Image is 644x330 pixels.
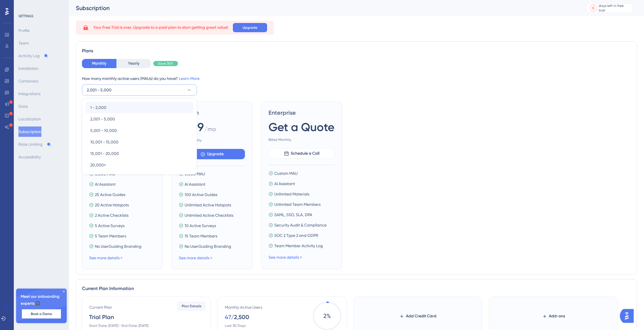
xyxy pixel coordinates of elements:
span: Add Credit Card [406,313,436,320]
button: Integrations [18,89,41,99]
div: Start Date: [DATE] - End Date: [DATE] [89,323,148,328]
div: Monthly Active Users [225,304,262,311]
span: No UserGuiding Branding [185,243,231,250]
button: Rate Limiting [18,139,51,149]
span: SOC 2 Type 2 and GDPR [274,232,318,239]
span: Upgrade [207,151,224,158]
span: Billed Monthly [179,138,245,143]
span: No UserGuiding Branding [95,243,141,250]
span: 10 Active Surveys [185,222,216,229]
button: Add Credit Card [390,311,446,321]
button: 15,001 - 20,000 [86,148,193,159]
button: Team [18,38,29,48]
button: Upgrade [233,23,267,32]
button: Yearly [116,59,151,68]
span: 5 Active Surveys [95,222,124,229]
span: Enterprise [269,109,335,117]
div: Last 30 Days [225,323,246,328]
span: 2,001 - 5,000 [90,116,115,122]
span: AI Assistant [185,181,205,188]
a: Learn More [179,76,200,81]
span: Save 30% [158,61,173,66]
span: 15,001 - 20,000 [90,150,119,157]
div: Subscription [76,4,572,12]
div: Current Plan Information [82,285,631,292]
span: Custom MAU [274,170,298,177]
button: 2,001 - 5,000 [86,113,193,125]
span: Unlimited Team Members [274,201,321,208]
span: 1 - 2,000 [90,104,106,111]
div: 0 [592,6,595,10]
button: Data [18,101,28,112]
button: 1 - 2,000 [86,102,193,113]
button: 5,001 - 10,000 [86,125,193,136]
span: 20,000+ [90,162,106,168]
button: Profile [18,25,30,36]
button: Containers [18,76,39,86]
span: AI Assistant [95,181,116,188]
div: How many monthly active users (MAUs) do you have? [82,75,631,82]
span: Plan Details [182,304,202,308]
button: Installation [18,63,39,74]
span: Unlimited Active Checklists [185,212,233,219]
a: See more details > [269,255,302,260]
span: Billed Monthly [269,137,335,142]
span: Schedule a Call [291,150,319,157]
span: Unlimited Active Hotspots [185,202,231,208]
button: Upgrade [179,149,245,159]
span: Add-ons [549,313,565,320]
span: 15 Team Members [185,233,217,239]
span: 10,001 - 15,000 [90,139,118,145]
span: 20 Active Hotspots [95,202,129,208]
span: AI Assistant [274,180,295,187]
button: Book a Demo [22,309,61,319]
span: Team Member Activity Log [274,242,323,249]
iframe: UserGuiding AI Assistant Launcher [620,307,637,325]
button: Accessibility [18,152,41,162]
span: Get a Quote [269,119,334,135]
span: SAML, SSO, SLA, DPA [274,211,312,218]
span: 100 Active Guides [185,191,217,198]
span: Book a Demo [31,312,52,316]
span: 5 Team Members [95,233,126,239]
button: 2,001 - 5,000 [82,84,197,96]
div: days left in free trial [599,3,630,13]
span: Meet our onboarding experts 🎧 [21,293,62,307]
span: Upgrade [243,25,257,30]
span: Unlimited Materials [274,191,309,197]
div: Trial Plan [89,313,114,321]
span: 5,001 - 10,000 [90,127,117,134]
span: / mo [204,125,216,136]
button: Activity Log [18,51,48,61]
div: 47 [225,313,231,321]
span: Your Free Trial is over. Upgrade to a paid plan to start getting great value! [93,24,228,31]
div: / 2,500 [231,313,249,321]
a: See more details > [89,256,122,260]
div: SETTINGS [18,14,65,18]
button: Plan Details [177,302,206,311]
button: Add-ons [533,311,574,321]
button: Localization [18,114,41,124]
span: Security Audit & Compliance [274,222,327,229]
button: Schedule a Call [269,148,335,159]
div: Plans [82,47,631,54]
span: Growth [179,109,245,117]
span: 25 Active Guides [95,191,125,198]
a: See more details > [179,256,212,260]
button: Subscription [18,126,41,137]
button: Monthly [82,59,116,68]
span: 2,001 - 5,000 [87,87,112,93]
button: 20,000+ [86,159,193,171]
span: 2 Active Checklists [95,212,129,219]
button: 10,001 - 15,000 [86,136,193,148]
div: Current Plan [89,304,112,311]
